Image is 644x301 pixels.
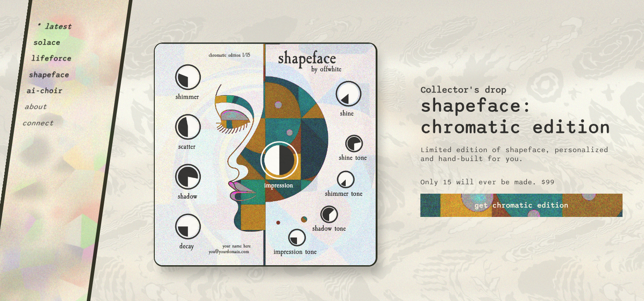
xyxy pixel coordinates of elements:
p: Limited edition of shapeface, personalized and hand-built for you. [420,145,623,163]
button: ai-choir [26,86,63,95]
img: shapeface collectors [154,42,377,267]
button: shapeface [29,70,70,79]
p: Only 15 will ever be made. $99 [420,178,555,187]
button: about [24,102,47,111]
button: * latest [35,22,72,31]
a: get chromatic edition [420,194,623,217]
h3: Collector's drop [420,85,506,95]
button: lifeforce [31,54,72,63]
button: connect [21,119,54,127]
h2: shapeface: chromatic edition [420,95,623,138]
button: solace [33,38,61,47]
